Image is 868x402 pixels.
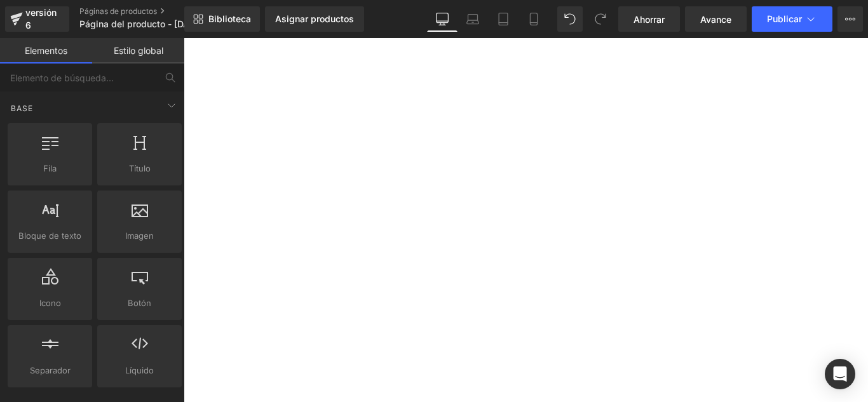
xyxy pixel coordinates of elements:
[588,6,613,32] button: Rehacer
[43,163,57,173] font: Fila
[837,6,863,32] button: Más
[18,231,81,241] font: Bloque de texto
[825,359,855,389] div: Open Intercom Messenger
[208,13,251,24] font: Biblioteca
[488,6,519,32] a: Tableta
[79,6,157,16] font: Páginas de productos
[5,6,69,32] a: versión 6
[125,365,154,375] font: Líquido
[634,14,665,25] font: Ahorrar
[685,6,747,32] a: Avance
[700,14,731,25] font: Avance
[128,298,151,308] font: Botón
[767,13,802,24] font: Publicar
[11,104,33,113] font: Base
[275,13,354,24] font: Asignar productos
[184,6,260,32] a: Nueva Biblioteca
[39,298,61,308] font: Icono
[752,6,832,32] button: Publicar
[458,6,488,32] a: Computadora portátil
[125,231,154,241] font: Imagen
[25,7,57,30] font: versión 6
[30,365,71,375] font: Separador
[114,45,163,56] font: Estilo global
[129,163,151,173] font: Título
[79,6,226,17] a: Páginas de productos
[557,6,583,32] button: Deshacer
[427,6,458,32] a: De oficina
[25,45,67,56] font: Elementos
[79,18,241,29] font: Página del producto - [DATE] 15:52:07
[519,6,549,32] a: Móvil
